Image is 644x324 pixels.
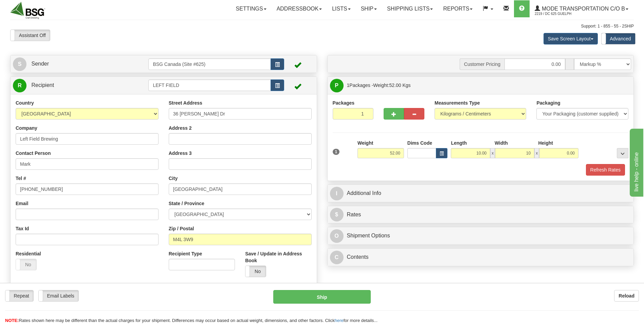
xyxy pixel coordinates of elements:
[169,175,178,182] label: City
[245,250,311,264] label: Save / Update in Address Book
[536,100,560,106] label: Packaging
[169,108,312,120] input: Enter a location
[10,23,634,29] div: Support: 1 - 855 - 55 - 2SHIP
[614,290,639,302] button: Reload
[330,78,631,92] a: P 1Packages -Weight:52.00 Kgs
[619,293,634,299] b: Reload
[628,127,643,197] iframe: chat widget
[530,0,633,17] a: Mode Transportation c/o B 2219 / DC 625 Guelph
[16,125,37,131] label: Company
[403,83,411,88] span: Kgs
[540,6,625,12] span: Mode Transportation c/o B
[5,290,33,301] label: Repeat
[169,100,202,106] label: Street Address
[330,208,631,222] a: $Rates
[16,100,34,106] label: Country
[407,140,432,146] label: Dims Code
[490,148,495,158] span: x
[148,58,271,70] input: Sender Id
[245,266,266,277] label: No
[330,229,344,243] span: O
[16,200,28,207] label: Email
[617,148,628,158] div: ...
[39,290,78,301] label: Email Labels
[5,4,63,12] div: live help - online
[330,187,344,200] span: I
[5,318,19,323] span: NOTE:
[272,0,327,17] a: Addressbook
[438,0,478,17] a: Reports
[16,250,41,257] label: Residential
[535,11,586,17] span: 2219 / DC 625 Guelph
[169,225,194,232] label: Zip / Postal
[169,125,192,131] label: Address 2
[13,79,26,92] span: R
[16,225,29,232] label: Tax Id
[169,150,192,157] label: Address 3
[13,78,133,92] a: R Recipient
[357,140,373,146] label: Weight
[333,100,355,106] label: Packages
[330,186,631,200] a: IAdditional Info
[335,318,344,323] a: here
[330,229,631,243] a: OShipment Options
[330,251,344,264] span: C
[327,0,355,17] a: Lists
[16,259,36,270] label: No
[330,208,344,221] span: $
[231,0,272,17] a: Settings
[389,83,401,88] span: 52.00
[435,100,480,106] label: Measurements Type
[31,82,54,88] span: Recipient
[460,58,504,70] span: Customer Pricing
[382,0,438,17] a: Shipping lists
[11,30,50,41] label: Assistant Off
[451,140,467,146] label: Length
[13,57,148,71] a: S Sender
[538,140,553,146] label: Height
[534,148,539,158] span: x
[169,250,202,257] label: Recipient Type
[330,79,344,92] span: P
[373,83,410,88] span: Weight:
[16,175,26,182] label: Tel #
[495,140,508,146] label: Width
[356,0,382,17] a: Ship
[347,78,411,92] span: Packages -
[10,2,45,19] img: logo2219.jpg
[13,57,26,71] span: S
[169,200,204,207] label: State / Province
[586,164,625,176] button: Refresh Rates
[330,250,631,264] a: CContents
[602,33,635,44] label: Advanced
[347,83,350,88] span: 1
[273,290,370,304] button: Ship
[16,150,51,157] label: Contact Person
[544,33,598,44] button: Save Screen Layout
[333,149,340,155] span: 1
[148,79,271,91] input: Recipient Id
[31,61,49,67] span: Sender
